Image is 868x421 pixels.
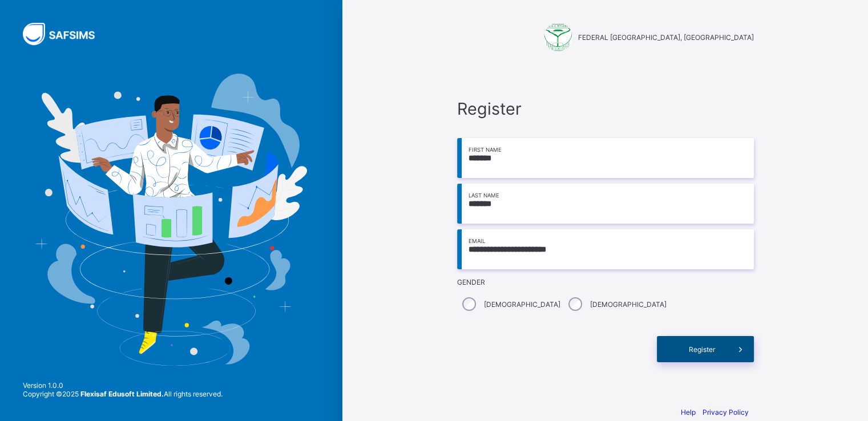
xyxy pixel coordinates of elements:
span: Register [457,99,754,119]
label: [DEMOGRAPHIC_DATA] [590,300,667,309]
img: Hero Image [35,74,307,366]
span: Register [677,345,728,354]
label: [DEMOGRAPHIC_DATA] [484,300,560,309]
a: Help [681,408,696,416]
img: SAFSIMS Logo [23,23,108,45]
span: FEDERAL [GEOGRAPHIC_DATA], [GEOGRAPHIC_DATA] [578,33,754,42]
a: Privacy Policy [703,408,749,416]
span: Version 1.0.0 [23,381,223,390]
span: Gender [457,278,754,286]
span: Copyright © 2025 All rights reserved. [23,390,223,398]
strong: Flexisaf Edusoft Limited. [80,390,164,398]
